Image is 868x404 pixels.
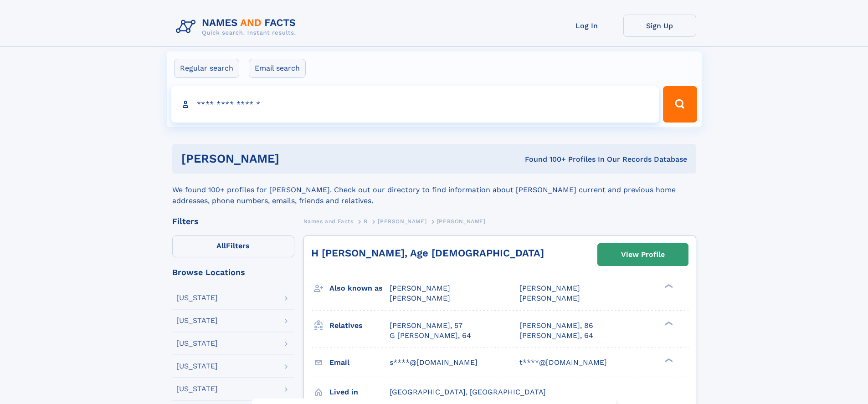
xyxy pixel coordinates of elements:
[329,384,390,400] h3: Lived in
[519,321,593,331] a: [PERSON_NAME], 86
[621,244,665,265] div: View Profile
[663,86,697,123] button: Search Button
[176,317,218,324] div: [US_STATE]
[378,218,426,225] span: [PERSON_NAME]
[176,294,218,302] div: [US_STATE]
[663,283,673,289] div: ❯
[181,153,402,164] h1: [PERSON_NAME]
[390,284,450,292] span: [PERSON_NAME]
[437,218,486,225] span: [PERSON_NAME]
[172,268,294,276] div: Browse Locations
[663,320,673,326] div: ❯
[176,363,218,370] div: [US_STATE]
[519,294,580,302] span: [PERSON_NAME]
[172,174,696,206] div: We found 100+ profiles for [PERSON_NAME]. Check out our directory to find information about [PERS...
[550,15,623,37] a: Log In
[172,15,303,39] img: Logo Names and Facts
[176,385,218,393] div: [US_STATE]
[174,59,239,78] label: Regular search
[176,340,218,347] div: [US_STATE]
[390,321,462,331] a: [PERSON_NAME], 57
[598,244,688,266] a: View Profile
[402,154,687,164] div: Found 100+ Profiles In Our Records Database
[249,59,306,78] label: Email search
[329,318,390,333] h3: Relatives
[519,284,580,292] span: [PERSON_NAME]
[216,241,226,250] span: All
[364,215,368,227] a: B
[171,86,659,123] input: search input
[311,247,544,259] a: H [PERSON_NAME], Age [DEMOGRAPHIC_DATA]
[172,217,294,225] div: Filters
[364,218,368,225] span: B
[390,388,546,396] span: [GEOGRAPHIC_DATA], [GEOGRAPHIC_DATA]
[390,331,471,341] a: G [PERSON_NAME], 64
[663,357,673,363] div: ❯
[390,294,450,302] span: [PERSON_NAME]
[172,235,294,257] label: Filters
[519,331,593,341] a: [PERSON_NAME], 64
[329,355,390,370] h3: Email
[378,215,426,227] a: [PERSON_NAME]
[303,215,354,227] a: Names and Facts
[623,15,696,37] a: Sign Up
[329,281,390,296] h3: Also known as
